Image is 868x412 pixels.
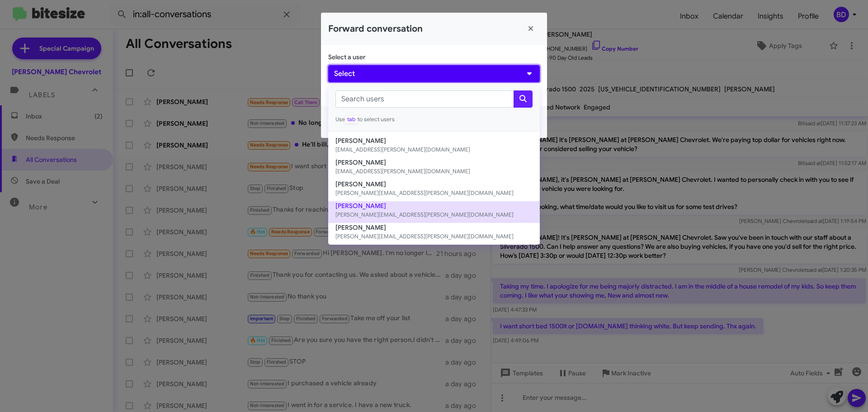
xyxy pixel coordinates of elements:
h2: Forward conversation [328,22,423,36]
button: [PERSON_NAME][PERSON_NAME][EMAIL_ADDRESS][PERSON_NAME][DOMAIN_NAME] [328,223,540,245]
small: [EMAIL_ADDRESS][PERSON_NAME][DOMAIN_NAME] [335,167,533,176]
input: Search users [335,90,514,108]
p: Select a user [328,52,540,62]
span: tab [345,115,358,123]
button: Close [522,20,540,38]
button: [PERSON_NAME][EMAIL_ADDRESS][PERSON_NAME][DOMAIN_NAME] [328,136,540,158]
small: Use to select users [335,115,533,124]
small: [EMAIL_ADDRESS][PERSON_NAME][DOMAIN_NAME] [335,145,533,154]
button: [PERSON_NAME][PERSON_NAME][EMAIL_ADDRESS][PERSON_NAME][DOMAIN_NAME] [328,201,540,223]
button: [PERSON_NAME][PERSON_NAME][EMAIL_ADDRESS][PERSON_NAME][DOMAIN_NAME] [328,180,540,201]
small: [PERSON_NAME][EMAIL_ADDRESS][PERSON_NAME][DOMAIN_NAME] [335,232,533,241]
button: Select [328,65,540,82]
button: [PERSON_NAME][EMAIL_ADDRESS][PERSON_NAME][DOMAIN_NAME] [328,158,540,180]
span: Select [334,68,355,79]
small: [PERSON_NAME][EMAIL_ADDRESS][PERSON_NAME][DOMAIN_NAME] [335,210,533,219]
small: [PERSON_NAME][EMAIL_ADDRESS][PERSON_NAME][DOMAIN_NAME] [335,189,533,198]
